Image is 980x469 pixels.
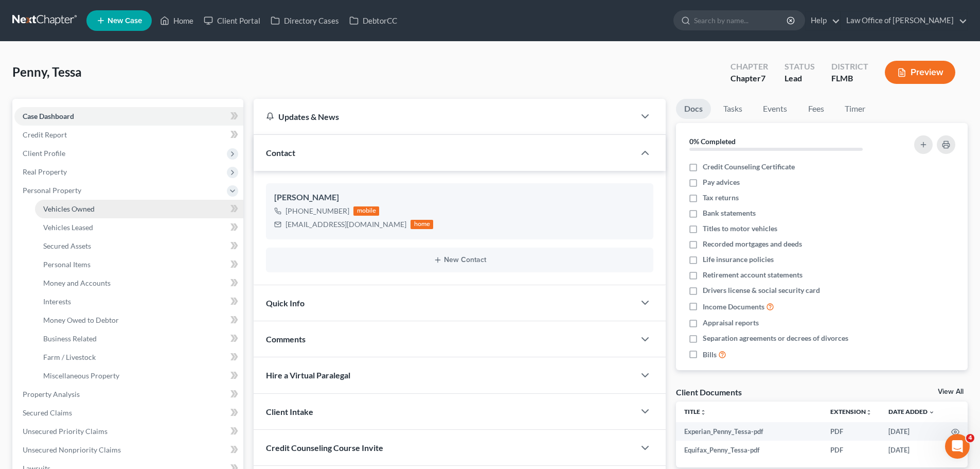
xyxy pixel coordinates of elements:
[703,350,717,360] span: Bills
[866,409,872,415] i: unfold_more
[703,285,820,296] span: Drivers license & social security card
[700,409,706,415] i: unfold_more
[730,61,768,73] div: Chapter
[822,422,880,441] td: PDF
[43,223,93,232] span: Vehicles Leased
[831,61,868,73] div: District
[35,311,243,329] a: Money Owed to Debtor
[35,237,243,255] a: Secured Assets
[43,241,91,250] span: Secured Assets
[23,427,108,436] span: Unsecured Priority Claims
[23,112,74,120] span: Case Dashboard
[785,73,815,84] div: Lead
[676,441,822,459] td: Equifax_Penny_Tessa-pdf
[23,445,121,454] span: Unsecured Nonpriority Claims
[266,111,622,122] div: Updates & News
[353,206,379,216] div: mobile
[411,220,433,229] div: home
[888,408,935,415] a: Date Added expand_more
[35,348,243,367] a: Farm / Livestock
[822,441,880,459] td: PDF
[274,192,645,204] div: [PERSON_NAME]
[785,61,815,73] div: Status
[266,370,350,380] span: Hire a Virtual Paralegal
[841,11,967,30] a: Law Office of [PERSON_NAME]
[703,177,740,187] span: Pay advices
[265,11,344,30] a: Directory Cases
[929,409,935,415] i: expand_more
[286,206,349,216] div: [PHONE_NUMBER]
[43,204,95,213] span: Vehicles Owned
[830,408,872,415] a: Extensionunfold_more
[703,223,777,234] span: Titles to motor vehicles
[108,17,142,25] span: New Case
[35,274,243,292] a: Money and Accounts
[885,61,955,84] button: Preview
[35,218,243,237] a: Vehicles Leased
[730,73,768,84] div: Chapter
[266,298,305,308] span: Quick Info
[43,279,111,287] span: Money and Accounts
[703,162,795,172] span: Credit Counseling Certificate
[23,186,81,195] span: Personal Property
[286,219,406,230] div: [EMAIL_ADDRESS][DOMAIN_NAME]
[694,11,788,30] input: Search by name...
[199,11,265,30] a: Client Portal
[14,404,243,422] a: Secured Claims
[836,99,874,119] a: Timer
[266,407,313,416] span: Client Intake
[799,99,832,119] a: Fees
[676,387,742,397] div: Client Documents
[43,297,71,306] span: Interests
[684,408,706,415] a: Titleunfold_more
[703,208,756,218] span: Bank statements
[43,353,96,361] span: Farm / Livestock
[703,318,759,328] span: Appraisal reports
[14,126,243,144] a: Credit Report
[35,367,243,385] a: Miscellaneous Property
[689,137,736,146] strong: 0% Completed
[945,434,970,459] iframe: Intercom live chat
[703,270,803,280] span: Retirement account statements
[703,254,774,265] span: Life insurance policies
[274,256,645,264] button: New Contact
[23,149,65,158] span: Client Profile
[831,73,868,84] div: FLMB
[676,422,822,441] td: Experian_Penny_Tessa-pdf
[35,292,243,311] a: Interests
[14,107,243,126] a: Case Dashboard
[703,333,848,343] span: Separation agreements or decrees of divorces
[43,260,91,269] span: Personal Items
[938,388,964,395] a: View All
[35,200,243,218] a: Vehicles Owned
[23,390,80,398] span: Property Analysis
[806,11,840,30] a: Help
[755,99,795,119] a: Events
[715,99,751,119] a: Tasks
[703,193,739,203] span: Tax returns
[880,441,943,459] td: [DATE]
[344,11,402,30] a: DebtorCC
[266,443,383,453] span: Credit Counseling Course Invite
[12,64,82,79] span: Penny, Tessa
[880,422,943,441] td: [DATE]
[35,255,243,274] a: Personal Items
[23,408,72,417] span: Secured Claims
[14,422,243,441] a: Unsecured Priority Claims
[43,371,119,380] span: Miscellaneous Property
[703,239,802,249] span: Recorded mortgages and deeds
[43,316,119,324] span: Money Owed to Debtor
[23,167,67,176] span: Real Property
[14,441,243,459] a: Unsecured Nonpriority Claims
[14,385,243,404] a: Property Analysis
[266,334,306,344] span: Comments
[703,302,764,312] span: Income Documents
[966,434,974,442] span: 4
[43,334,97,343] span: Business Related
[761,73,765,83] span: 7
[676,99,711,119] a: Docs
[155,11,199,30] a: Home
[266,148,295,158] span: Contact
[35,329,243,348] a: Business Related
[23,130,67,139] span: Credit Report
